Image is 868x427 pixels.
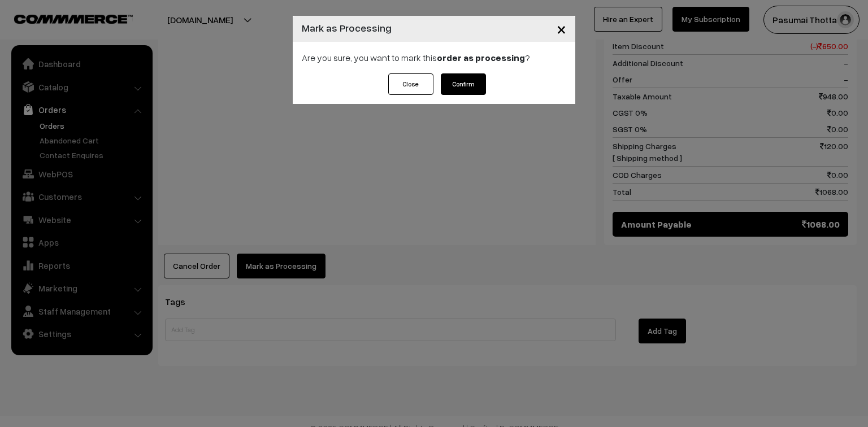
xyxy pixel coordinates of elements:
button: Close [388,73,433,95]
strong: order as processing [437,52,525,63]
button: Confirm [441,73,486,95]
button: Close [548,11,575,46]
span: × [557,18,566,39]
div: Are you sure, you want to mark this ? [293,42,575,73]
h4: Mark as Processing [302,20,392,36]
